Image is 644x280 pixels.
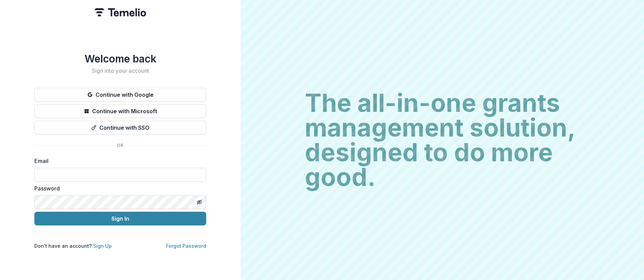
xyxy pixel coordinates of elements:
button: Continue with SSO [34,121,206,135]
h2: Sign into your account [34,68,206,74]
button: Sign In [34,212,206,225]
p: Don't have an account? [34,242,112,249]
label: Password [34,184,202,192]
button: Continue with Microsoft [34,104,206,118]
button: Continue with Google [34,88,206,102]
img: Temelio [95,8,146,16]
label: Email [34,157,202,165]
a: Forgot Password [166,243,206,249]
button: Toggle password visibility [194,197,205,208]
h1: Welcome back [34,52,206,65]
a: Sign Up [93,243,112,249]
